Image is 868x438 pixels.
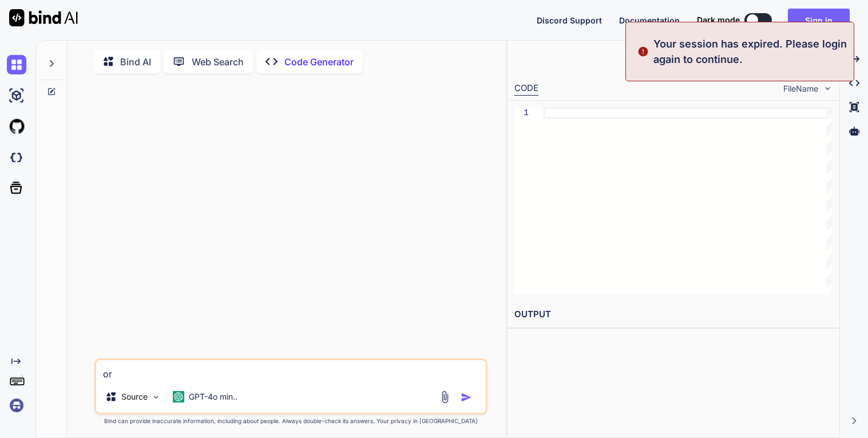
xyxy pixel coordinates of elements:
img: githubLight [7,117,26,136]
button: Discord Support [537,14,602,26]
img: darkCloudIdeIcon [7,148,26,167]
img: icon [461,392,472,403]
p: Bind can provide inaccurate information, including about people. Always double-check its answers.... [94,417,487,425]
img: ai-studio [7,86,26,105]
button: Documentation [619,14,680,26]
img: chat [7,55,26,74]
img: Bind AI [9,9,78,26]
p: Web Search [192,55,244,69]
img: GPT-4o mini [173,391,184,403]
p: Code Generator [284,55,354,69]
img: Pick Models [151,392,161,402]
textarea: or [96,360,486,381]
p: Your session has expired. Please login again to continue. [653,36,847,67]
p: Source [121,391,148,403]
h2: OUTPUT [508,301,839,328]
button: Sign in [788,9,850,31]
img: chevron down [823,84,833,93]
span: FileName [783,83,818,94]
span: Dark mode [697,14,740,26]
img: attachment [438,390,451,404]
img: alert [637,36,649,67]
span: Discord Support [537,15,602,25]
span: Documentation [619,15,680,25]
div: 1 [514,108,529,119]
p: Bind AI [120,55,151,69]
img: signin [7,396,26,415]
p: GPT-4o min.. [189,391,237,403]
div: CODE [514,82,538,96]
